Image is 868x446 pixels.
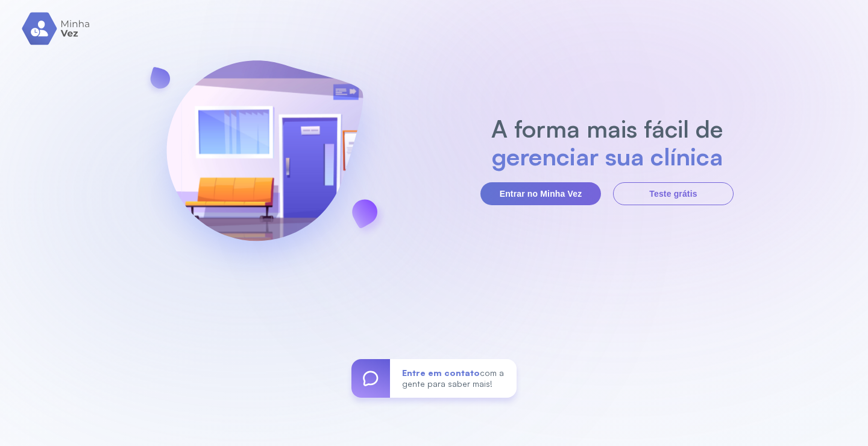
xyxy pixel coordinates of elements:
[351,359,517,398] a: Entre em contatocom a gente para saber mais!
[22,12,91,45] img: logo.svg
[134,28,395,291] img: banner-login.svg
[402,368,480,378] span: Entre em contato
[480,182,601,205] button: Entrar no Minha Vez
[613,182,734,205] button: Teste grátis
[390,359,517,398] div: com a gente para saber mais!
[485,115,729,142] h2: A forma mais fácil de
[485,142,729,170] h2: gerenciar sua clínica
